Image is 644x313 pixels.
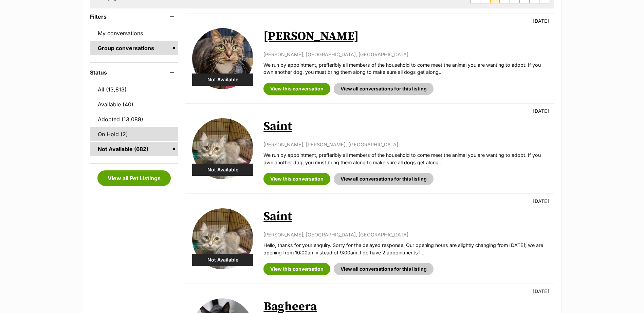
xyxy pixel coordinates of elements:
p: [DATE] [533,107,549,114]
p: Hello, thanks for your enquiry. Sorry for the delayed response. Our opening hours are slightly ch... [263,242,547,256]
a: Saint [263,119,292,134]
a: On Hold (2) [90,127,179,141]
a: Group conversations [90,41,179,55]
a: Adopted (13,089) [90,112,179,126]
a: View all conversations for this listing [334,173,434,185]
p: [DATE] [533,17,549,24]
a: Not Available (682) [90,142,179,156]
p: We run by appointment, prefferibly all members of the household to come meet the animal you are w... [263,61,547,76]
a: My conversations [90,26,179,40]
p: We run by appointment, prefferibly all members of the household to come meet the animal you are w... [263,151,547,166]
a: Saint [263,209,292,224]
header: Status [90,69,179,76]
p: [DATE] [533,288,549,295]
div: Not Available [192,254,253,266]
a: All (13,813) [90,82,179,97]
header: Filters [90,14,179,20]
p: [PERSON_NAME], [GEOGRAPHIC_DATA], [GEOGRAPHIC_DATA] [263,51,547,58]
div: Not Available [192,164,253,176]
a: View this conversation [263,263,330,275]
a: View this conversation [263,173,330,185]
img: Saint [192,208,253,269]
a: View all Pet Listings [97,170,171,186]
div: Not Available [192,74,253,86]
p: [PERSON_NAME], [GEOGRAPHIC_DATA], [GEOGRAPHIC_DATA] [263,231,547,238]
a: View all conversations for this listing [334,263,434,275]
a: View this conversation [263,83,330,95]
img: Lucy [192,28,253,89]
a: Available (40) [90,97,179,111]
a: View all conversations for this listing [334,83,434,95]
p: [PERSON_NAME], [PERSON_NAME], [GEOGRAPHIC_DATA] [263,141,547,148]
p: [DATE] [533,197,549,205]
img: Saint [192,118,253,179]
a: [PERSON_NAME] [263,29,359,44]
